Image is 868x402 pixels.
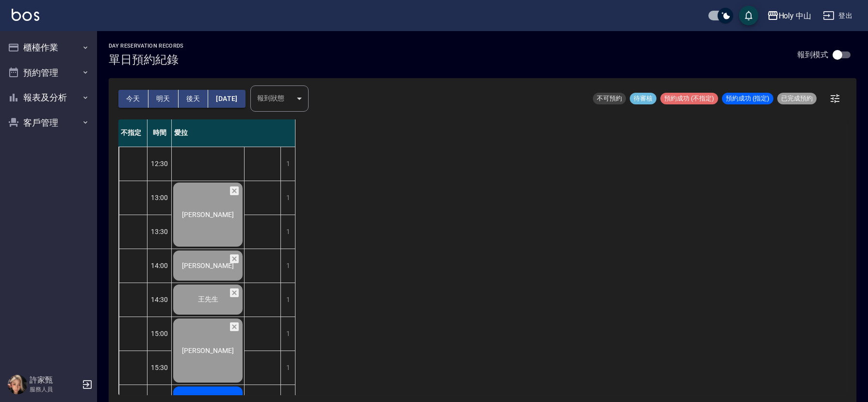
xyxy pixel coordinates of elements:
[147,249,172,283] div: 14:00
[118,119,147,147] div: 不指定
[593,94,626,103] span: 不可預約
[147,351,172,385] div: 15:30
[172,119,295,147] div: 愛拉
[109,53,184,67] h3: 單日預約紀錄
[147,119,172,147] div: 時間
[722,94,773,103] span: 預約成功 (指定)
[147,181,172,215] div: 13:00
[30,375,79,385] h5: 許家甄
[148,90,179,108] button: 明天
[280,181,295,215] div: 1
[4,110,93,135] button: 客戶管理
[4,85,93,110] button: 報表及分析
[280,317,295,351] div: 1
[280,147,295,181] div: 1
[280,351,295,385] div: 1
[4,60,93,85] button: 預約管理
[8,375,27,394] img: Person
[12,9,39,21] img: Logo
[196,295,220,304] span: 王先生
[30,385,79,394] p: 服務人員
[147,317,172,351] div: 15:00
[180,347,236,354] span: [PERSON_NAME]
[280,215,295,249] div: 1
[779,10,812,22] div: Holy 中山
[147,147,172,181] div: 12:30
[630,94,656,103] span: 待審核
[180,211,236,218] span: [PERSON_NAME]
[118,90,148,108] button: 今天
[797,50,828,60] p: 報到模式
[208,90,245,108] button: [DATE]
[739,6,758,25] button: save
[179,90,209,108] button: 後天
[660,94,718,103] span: 預約成功 (不指定)
[280,283,295,317] div: 1
[763,6,816,26] button: Holy 中山
[777,94,817,103] span: 已完成預約
[4,35,93,60] button: 櫃檯作業
[147,283,172,317] div: 14:30
[180,262,236,269] span: [PERSON_NAME]
[147,215,172,249] div: 13:30
[109,43,184,49] h2: day Reservation records
[280,249,295,283] div: 1
[819,7,856,25] button: 登出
